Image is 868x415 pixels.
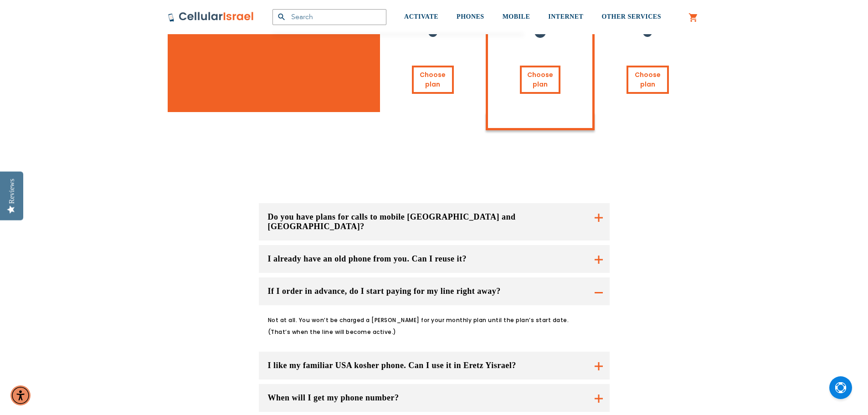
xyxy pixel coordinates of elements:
[272,9,386,25] input: Search
[412,66,454,94] a: Choose plan
[520,66,560,94] a: Choose plan
[259,277,610,305] button: If I order in advance, do I start paying for my line right away?
[503,13,530,20] span: MOBILE
[168,11,254,22] img: Cellular Israel Logo
[627,66,668,94] a: Choose plan
[259,203,610,241] button: Do you have plans for calls to mobile [GEOGRAPHIC_DATA] and [GEOGRAPHIC_DATA]?
[259,245,610,273] button: I already have an old phone from you. Can I reuse it?
[404,13,438,20] span: ACTIVATE
[601,13,661,20] span: OTHER SERVICES
[10,385,31,405] div: Accessibility Menu
[259,352,610,379] button: I like my familiar USA kosher phone. Can I use it in Eretz Yisrael?
[259,384,610,412] button: When will I get my phone number?
[8,179,16,204] div: Reviews
[548,13,583,20] span: INTERNET
[268,314,589,338] p: Not at all. You won’t be charged a [PERSON_NAME] for your monthly plan until the plan’s start dat...
[457,13,484,20] span: PHONES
